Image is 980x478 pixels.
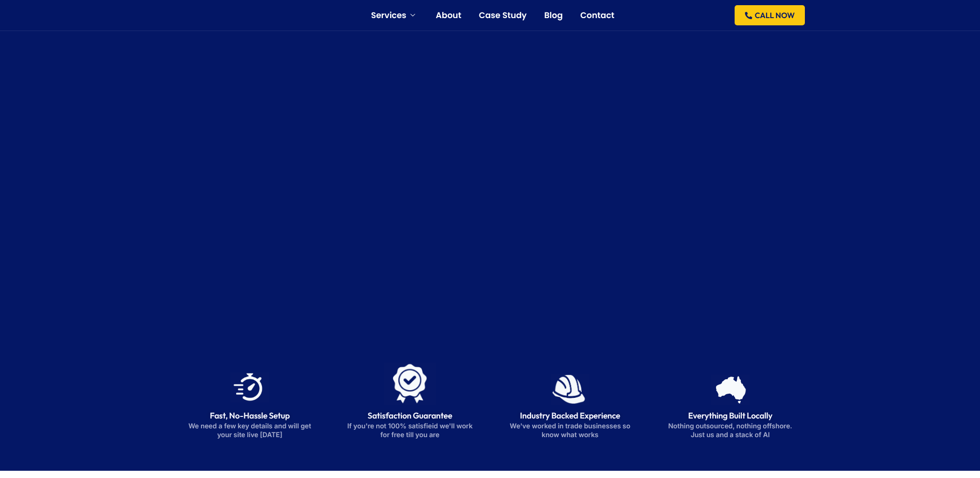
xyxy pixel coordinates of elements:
[347,411,473,421] h3: Satisfaction Guarantee
[187,411,313,421] h3: Fast, No-Hassle Setup
[507,422,633,440] p: We've worked in trade businesses so know what works
[479,11,527,20] a: Case Study
[544,11,563,20] a: Blog
[667,411,794,421] h3: Everything Built Locally
[507,411,633,421] h3: Industry Backed Experience
[170,10,256,20] a: ServiceScale logo representing business automation for tradies
[735,5,805,25] a: CALL NOW
[580,11,614,20] a: Contact
[755,11,795,19] span: CALL NOW
[667,422,794,440] p: Nothing outsourced, nothing offshore. Just us and a stack of AI
[371,11,418,20] a: Services
[187,422,313,440] p: We need a few key details and will get your site live [DATE]
[347,422,473,440] p: If you're not 100% satisfieid we'll work for free till you are
[436,11,461,20] a: About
